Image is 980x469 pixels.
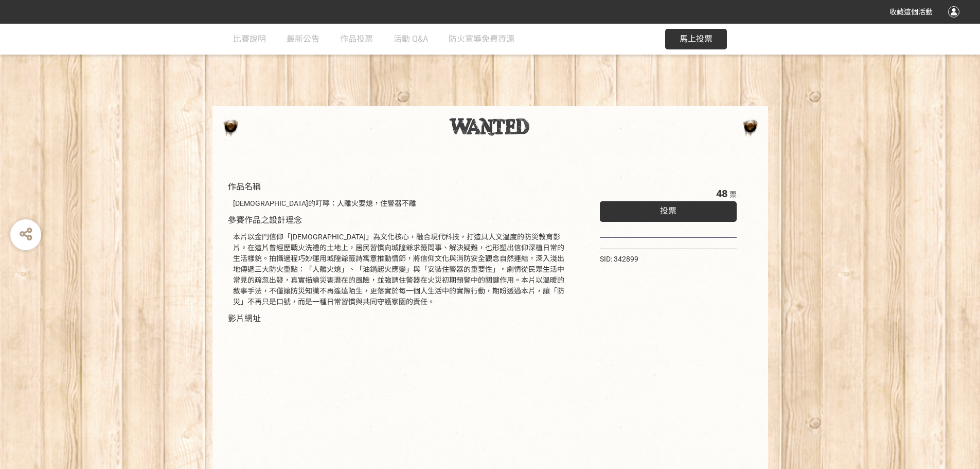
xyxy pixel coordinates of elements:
[394,24,428,55] a: 活動 Q&A
[287,34,319,44] span: 最新公告
[287,24,319,55] a: 最新公告
[394,34,428,44] span: 活動 Q&A
[449,34,514,44] span: 防火宣導免費資源
[233,24,266,55] a: 比賽說明
[228,314,261,323] span: 影片網址
[233,34,266,44] span: 比賽說明
[228,182,261,192] span: 作品名稱
[449,24,514,55] a: 防火宣導免費資源
[233,198,569,209] div: [DEMOGRAPHIC_DATA]的叮嚀：人離火要熄，住警器不離
[340,24,373,55] a: 作品投票
[665,29,727,49] button: 馬上投票
[889,8,933,16] span: 收藏這個活動
[660,206,676,216] span: 投票
[228,215,302,225] span: 參賽作品之設計理念
[233,232,569,307] div: 本片以金門信仰「[DEMOGRAPHIC_DATA]」為文化核心，融合現代科技，打造具人文溫度的防災教育影片。在這片曾經歷戰火洗禮的土地上，居民習慣向城隍爺求籤問事、解決疑難，也形塑出信仰深植日...
[680,34,712,44] span: 馬上投票
[716,187,727,200] span: 48
[600,255,638,263] span: SID: 342899
[340,34,373,44] span: 作品投票
[729,190,737,199] span: 票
